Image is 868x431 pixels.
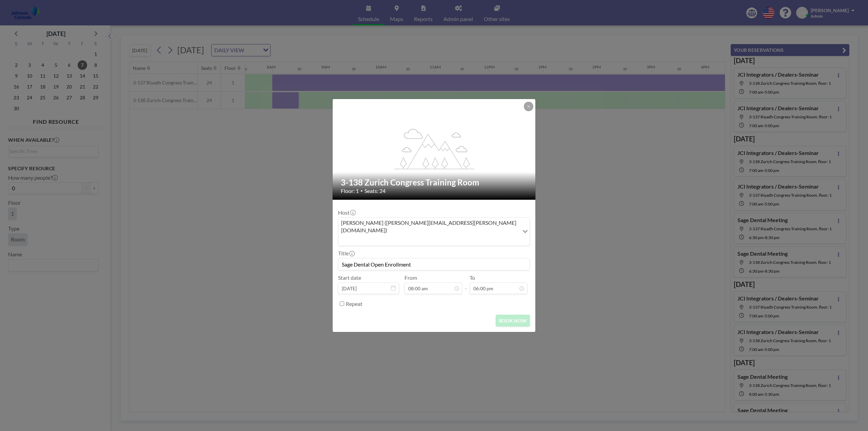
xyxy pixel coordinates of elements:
[338,258,530,270] input: Mark 's reservation
[341,188,359,194] span: Floor: 1
[340,219,518,234] span: [PERSON_NAME] ([PERSON_NAME][EMAIL_ADDRESS][PERSON_NAME][DOMAIN_NAME])
[496,315,530,327] button: BOOK NOW
[341,177,528,188] h2: 3-138 Zurich Congress Training Room
[470,274,475,281] label: To
[346,300,362,307] label: Repeat
[338,209,355,216] label: Host
[338,274,361,281] label: Start date
[338,218,530,246] div: Search for option
[394,128,474,169] g: flex-grow: 1.2;
[339,235,518,244] input: Search for option
[338,250,354,257] label: Title
[405,274,417,281] label: From
[360,188,363,193] span: •
[364,188,386,194] span: Seats: 24
[465,277,467,292] span: -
